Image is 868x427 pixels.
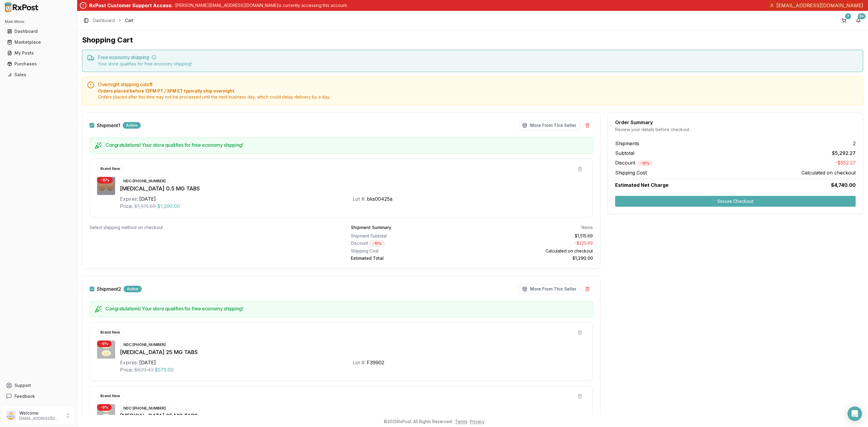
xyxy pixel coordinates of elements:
span: Shipping Cost [615,169,647,176]
span: $1,515.69 [134,203,156,210]
span: Orders placed before 12PM PT / 3PM ET typically ship overnight. [98,88,858,94]
div: Estimated Total [351,255,470,261]
h5: Congratulations! Your store qualifies for free economy shipping! [105,306,588,311]
div: Marketplace [7,39,70,45]
div: - 9 % [97,341,112,347]
div: NDC: [PHONE_NUMBER] [120,178,169,184]
div: Purchases [7,61,70,67]
button: Support [2,380,74,391]
img: Rexulti 0.5 MG TABS [97,177,115,195]
button: Secure Checkout [615,196,856,207]
span: Cart [125,17,133,24]
div: 7 [845,13,851,19]
img: User avatar [6,411,16,420]
span: $1,290.00 [157,203,180,210]
span: Orders placed after this time may not be processed until the next business day, which could delay... [98,94,858,100]
div: NDC: [PHONE_NUMBER] [120,341,169,348]
span: Discount [615,160,653,166]
div: Lot #: [353,195,366,203]
h1: Shopping Cart [82,35,863,45]
div: F39902 [367,359,384,366]
div: Lot #: [353,359,366,366]
div: $1,290.00 [474,255,593,261]
div: - 9 % [97,404,112,411]
div: Your store qualifies for free economy shipping! [98,61,858,67]
h2: Main Menu [5,19,72,24]
h5: Congratulations! Your store qualifies for free economy shipping! [105,143,588,147]
button: More From This Seller [519,121,580,130]
div: Active [123,122,141,129]
p: [PERSON_NAME][EMAIL_ADDRESS][DOMAIN_NAME] is currently accessing this account. [175,2,348,8]
button: My Posts [2,48,74,58]
div: 9+ [858,13,866,19]
button: Purchases [2,59,74,69]
div: RxPost Customer Support Access: [89,2,173,9]
div: Order Summary [615,120,856,125]
div: - 15 % [369,240,385,247]
div: Shipment Summary [351,224,391,231]
a: My Posts [5,48,72,58]
div: NDC: [PHONE_NUMBER] [120,405,169,412]
button: Feedback [2,391,74,402]
div: [MEDICAL_DATA] 25 MG TABS [120,348,585,356]
div: [DATE] [139,195,156,203]
div: Expires: [120,359,138,366]
span: -$552.27 [835,159,856,167]
div: - 10 % [637,160,653,167]
p: Welcome [19,410,61,416]
div: bks00425a [367,195,392,203]
a: Terms [455,419,467,424]
button: 7 [839,16,849,25]
h5: Overnight shipping cutoff [98,82,858,87]
span: $5,292.27 [832,149,856,157]
button: Dashboard [2,27,74,36]
span: Feedback [14,393,35,399]
div: Brand New [97,329,123,336]
p: [EMAIL_ADDRESS][DOMAIN_NAME] [19,416,61,421]
button: Marketplace [2,37,74,47]
span: $575.00 [155,366,174,373]
div: [MEDICAL_DATA] 25 MG TABS [120,412,585,420]
div: Calculated on checkout [474,248,593,254]
div: Brand New [97,165,123,172]
div: Expires: [120,195,138,203]
button: 9+ [854,16,863,25]
label: Shipment 2 [97,287,121,291]
img: Jardiance 25 MG TABS [97,404,115,422]
span: 2 [853,140,856,147]
img: RxPost Logo [2,2,41,12]
div: Sales [7,72,70,78]
div: 1 items [581,224,593,231]
div: Price: [120,366,133,373]
nav: breadcrumb [93,17,133,24]
span: $629.43 [134,366,153,373]
button: Sales [2,70,74,80]
div: Open Intercom Messenger [848,407,862,421]
h5: Free economy shipping [98,55,858,60]
a: Dashboard [93,17,115,24]
label: Shipment 1 [97,123,120,128]
a: Purchases [5,58,72,69]
div: Price: [120,203,133,210]
img: Jardiance 25 MG TABS [97,341,115,359]
div: Discount [351,240,470,247]
a: Sales [5,69,72,80]
div: Active [124,286,142,292]
div: My Posts [7,50,70,56]
div: [MEDICAL_DATA] 0.5 MG TABS [120,184,585,193]
button: More From This Seller [519,284,580,294]
div: [DATE] [139,359,156,366]
div: $1,515.69 [474,233,593,239]
a: Dashboard [5,26,72,37]
span: Shipments [615,140,639,147]
span: $4,740.00 [831,181,856,189]
div: Brand New [97,393,123,399]
div: - 15 % [97,177,113,184]
div: Review your details before checkout [615,127,856,133]
span: [EMAIL_ADDRESS][DOMAIN_NAME] [776,2,863,9]
div: Select shipping method on checkout [90,224,332,231]
div: Shipment Subtotal [351,233,470,239]
a: Marketplace [5,37,72,48]
span: Estimated Net Charge [615,182,668,188]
